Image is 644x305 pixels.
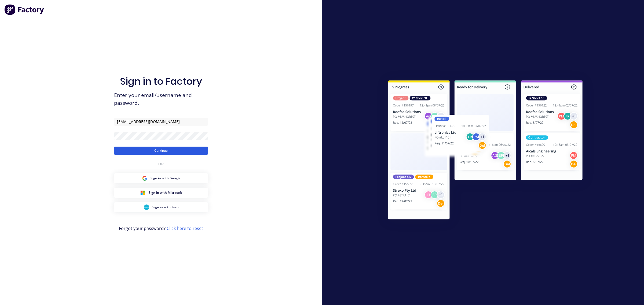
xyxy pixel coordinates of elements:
[140,190,145,195] img: Microsoft Sign in
[167,225,203,231] a: Click here to reset
[376,70,594,232] img: Sign in
[158,155,164,173] div: OR
[114,91,208,107] span: Enter your email/username and password.
[152,205,178,210] span: Sign in with Xero
[114,188,208,198] button: Microsoft Sign inSign in with Microsoft
[149,190,182,195] span: Sign in with Microsoft
[120,76,202,87] h1: Sign in to Factory
[142,176,147,181] img: Google Sign in
[114,202,208,212] button: Xero Sign inSign in with Xero
[114,173,208,183] button: Google Sign inSign in with Google
[4,4,45,15] img: Factory
[114,147,208,155] button: Continue
[151,176,180,181] span: Sign in with Google
[144,204,149,210] img: Xero Sign in
[119,225,203,232] span: Forgot your password?
[114,118,208,126] input: Email/Username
